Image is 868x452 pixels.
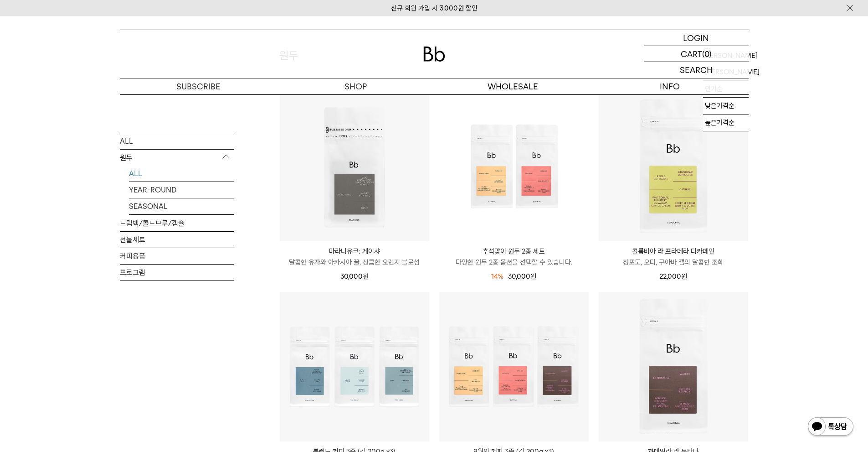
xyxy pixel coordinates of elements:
[120,231,234,247] a: 선물세트
[280,246,429,257] p: 마라니유크: 게이샤
[120,248,234,264] a: 커피용품
[530,272,536,281] span: 원
[599,292,748,442] img: 과테말라 라 몬타냐
[280,92,429,241] img: 마라니유크: 게이샤
[807,416,854,438] img: 카카오톡 채널 1:1 채팅 버튼
[280,292,429,442] img: 블렌드 커피 3종 (각 200g x3)
[491,271,503,282] div: 14%
[120,78,277,94] a: SUBSCRIBE
[439,246,589,257] p: 추석맞이 원두 2종 세트
[340,272,369,281] span: 30,000
[439,257,589,268] p: 다양한 원두 2종 옵션을 선택할 수 있습니다.
[434,78,591,94] p: WHOLESALE
[659,272,687,281] span: 22,000
[703,119,734,127] label: 높은가격순
[120,264,234,280] a: 프로그램
[280,257,429,268] p: 달콤한 유자와 아카시아 꿀, 상큼한 오렌지 블로섬
[129,198,234,214] a: SEASONAL
[280,246,429,268] a: 마라니유크: 게이샤 달콤한 유자와 아카시아 꿀, 상큼한 오렌지 블로섬
[277,78,434,94] a: SHOP
[680,62,713,78] p: SEARCH
[681,272,687,281] span: 원
[439,246,589,268] a: 추석맞이 원두 2종 세트 다양한 원두 2종 옵션을 선택할 수 있습니다.
[644,46,749,62] a: CART (0)
[591,78,749,94] p: INFO
[439,292,589,442] img: 9월의 커피 3종 (각 200g x3)
[508,272,536,281] span: 30,000
[599,246,748,268] a: 콜롬비아 라 프라데라 디카페인 청포도, 오디, 구아바 잼의 달콤한 조화
[439,92,589,241] img: 추석맞이 원두 2종 세트
[702,46,712,62] p: (0)
[644,30,749,46] a: LOGIN
[363,272,369,281] span: 원
[683,30,709,46] p: LOGIN
[120,215,234,231] a: 드립백/콜드브루/캡슐
[599,92,748,241] img: 콜롬비아 라 프라데라 디카페인
[120,149,234,166] p: 원두
[599,246,748,257] p: 콜롬비아 라 프라데라 디카페인
[391,4,478,12] a: 신규 회원 가입 시 3,000원 할인
[120,133,234,149] a: ALL
[703,102,734,110] label: 낮은가격순
[681,46,702,62] p: CART
[423,47,445,62] img: 로고
[129,165,234,181] a: ALL
[599,257,748,268] p: 청포도, 오디, 구아바 잼의 달콤한 조화
[129,182,234,197] a: YEAR-ROUND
